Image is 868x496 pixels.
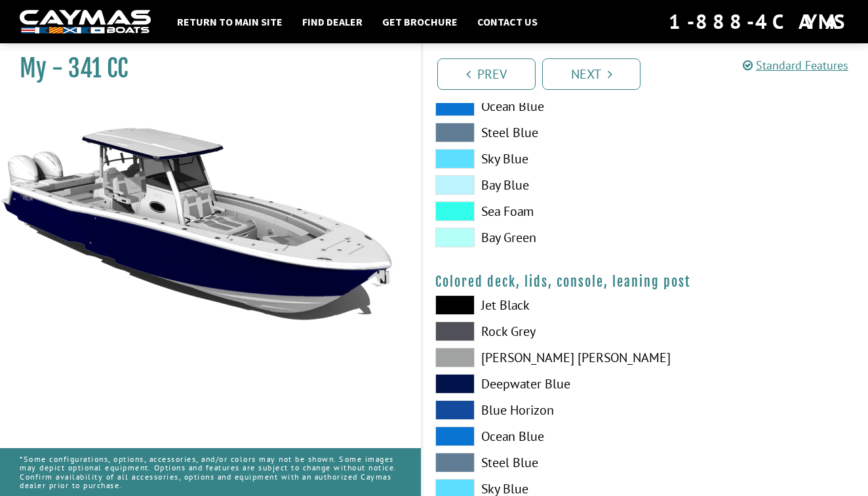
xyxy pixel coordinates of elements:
ul: Pagination [434,56,868,90]
img: white-logo-c9c8dbefe5ff5ceceb0f0178aa75bf4bb51f6bca0971e226c86eb53dfe498488.png [20,10,151,34]
label: Rock Grey [435,321,632,341]
label: Blue Horizon [435,400,632,420]
label: Sky Blue [435,149,632,169]
h1: My - 341 CC [20,54,388,83]
label: [PERSON_NAME] [PERSON_NAME] [435,348,632,367]
a: Return to main site [170,13,289,30]
a: Standard Features [743,58,848,73]
label: Bay Blue [435,175,632,195]
label: Jet Black [435,295,632,315]
div: 1-888-4CAYMAS [669,7,848,36]
h4: Colored deck, lids, console, leaning post [435,274,855,290]
label: Steel Blue [435,123,632,142]
a: Next [542,58,641,90]
label: Ocean Blue [435,96,632,116]
label: Bay Green [435,228,632,247]
a: Prev [437,58,536,90]
a: Get Brochure [376,13,464,30]
a: Find Dealer [296,13,369,30]
p: *Some configurations, options, accessories, and/or colors may not be shown. Some images may depic... [20,448,401,496]
label: Steel Blue [435,453,632,472]
label: Deepwater Blue [435,374,632,394]
label: Sea Foam [435,201,632,221]
a: Contact Us [471,13,544,30]
label: Ocean Blue [435,426,632,446]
